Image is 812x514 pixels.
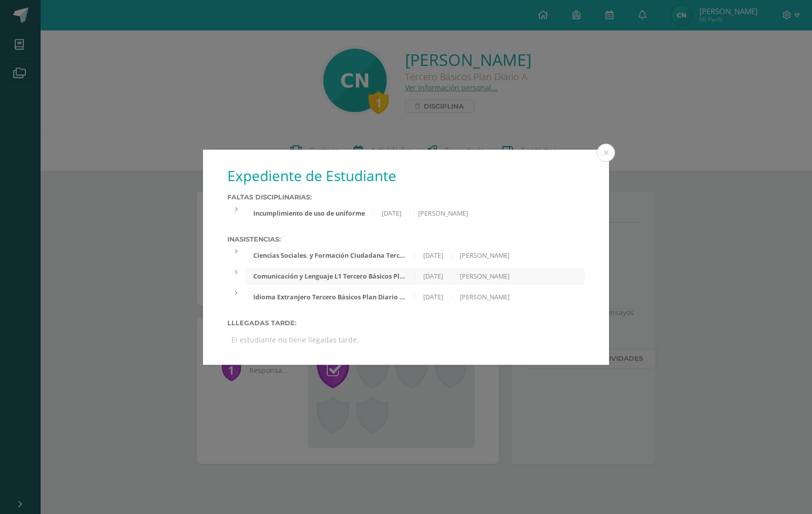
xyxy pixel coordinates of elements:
div: Incumplimiento de uso de uniforme [245,209,374,218]
label: Lllegadas tarde: [227,319,585,327]
h1: Expediente de Estudiante [227,166,585,185]
div: [DATE] [415,293,452,301]
div: [PERSON_NAME] [452,272,518,281]
label: Faltas Disciplinarias: [227,193,585,201]
div: Comunicación y Lenguaje L1 Tercero Básicos Plan Diario 'A' [245,272,415,281]
div: [DATE] [415,272,452,281]
div: [PERSON_NAME] [452,293,518,301]
div: [DATE] [415,251,452,260]
div: El estudiante no tiene llegadas tarde. [227,331,585,349]
div: [PERSON_NAME] [452,251,518,260]
label: Inasistencias: [227,235,585,243]
div: [PERSON_NAME] [410,209,476,218]
div: [DATE] [374,209,410,218]
button: Close (Esc) [597,144,615,162]
div: Idioma Extranjero Tercero Básicos Plan Diario 'A' [245,293,415,301]
div: Ciencias Sociales. y Formación Ciudadana Tercero Básicos Plan Diario 'A' [245,251,415,260]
